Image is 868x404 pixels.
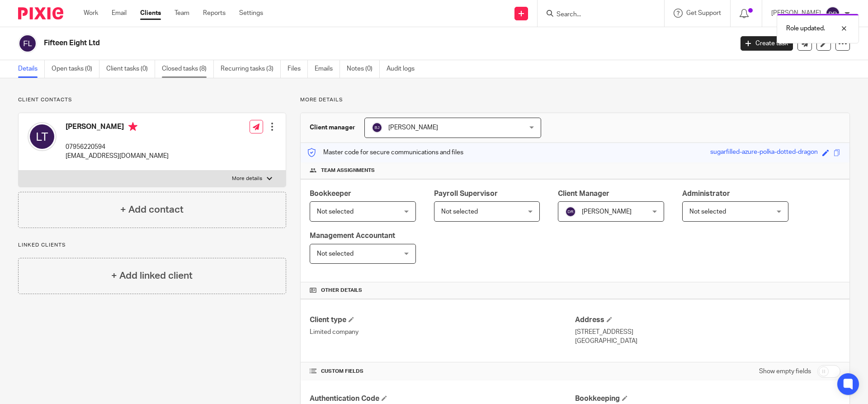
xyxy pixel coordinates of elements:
[387,60,421,78] a: Audit logs
[66,152,169,161] p: [EMAIL_ADDRESS][DOMAIN_NAME]
[317,251,354,257] span: Not selected
[203,9,226,18] a: Reports
[111,269,193,283] h4: + Add linked client
[682,190,730,197] span: Administrator
[140,9,161,18] a: Clients
[689,209,726,215] span: Not selected
[239,9,263,18] a: Settings
[310,368,575,375] h4: CUSTOM FIELDS
[582,209,632,215] span: [PERSON_NAME]
[741,36,793,51] a: Create task
[120,203,184,217] h4: + Add contact
[575,328,840,337] p: [STREET_ADDRESS]
[18,34,37,53] img: svg%3E
[28,122,57,151] img: svg%3E
[321,167,375,174] span: Team assignments
[315,60,340,78] a: Emails
[710,147,818,158] div: sugarfilled-azure-polka-dotted-dragon
[575,394,840,404] h4: Bookkeeping
[128,122,137,131] i: Primary
[759,367,811,376] label: Show empty fields
[221,60,281,78] a: Recurring tasks (3)
[175,9,189,18] a: Team
[310,190,351,197] span: Bookkeeper
[310,315,575,325] h4: Client type
[388,124,438,131] span: [PERSON_NAME]
[66,143,169,152] p: 07956220594
[310,328,575,337] p: Limited company
[18,60,45,78] a: Details
[66,122,169,133] h4: [PERSON_NAME]
[441,209,478,215] span: Not selected
[558,190,609,197] span: Client Manager
[310,394,575,404] h4: Authentication Code
[44,38,590,48] h2: Fifteen Eight Ltd
[162,60,214,78] a: Closed tasks (8)
[786,24,825,33] p: Role updated.
[310,123,355,132] h3: Client manager
[826,6,840,21] img: svg%3E
[84,9,98,18] a: Work
[300,96,850,104] p: More details
[372,122,382,133] img: svg%3E
[347,60,380,78] a: Notes (0)
[575,315,840,325] h4: Address
[18,242,286,249] p: Linked clients
[112,9,127,18] a: Email
[317,209,354,215] span: Not selected
[288,60,308,78] a: Files
[232,175,262,182] p: More details
[310,232,395,239] span: Management Accountant
[575,337,840,346] p: [GEOGRAPHIC_DATA]
[565,206,576,217] img: svg%3E
[106,60,155,78] a: Client tasks (0)
[434,190,498,197] span: Payroll Supervisor
[52,60,99,78] a: Open tasks (0)
[18,96,286,104] p: Client contacts
[321,287,362,294] span: Other details
[18,7,63,19] img: Pixie
[307,148,463,157] p: Master code for secure communications and files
